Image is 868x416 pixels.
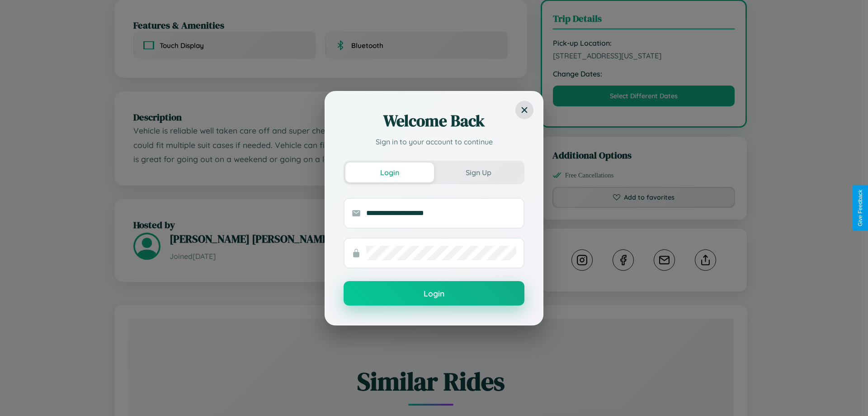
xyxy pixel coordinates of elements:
[857,190,863,226] div: Give Feedback
[344,110,524,132] h2: Welcome Back
[344,281,524,306] button: Login
[434,163,523,182] button: Sign Up
[344,136,524,147] p: Sign in to your account to continue
[345,163,434,182] button: Login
